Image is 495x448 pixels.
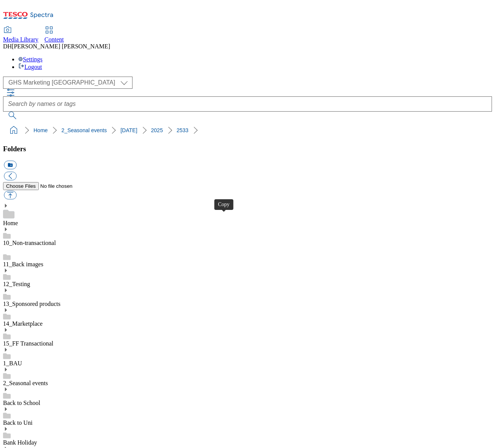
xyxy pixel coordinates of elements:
a: 2025 [151,127,163,133]
a: Home [34,127,48,133]
a: Media Library [3,27,38,43]
a: Home [3,220,18,226]
h3: Folders [3,145,492,153]
a: Bank Holiday [3,439,37,446]
a: [DATE] [120,127,137,133]
a: 2_Seasonal events [3,380,48,386]
a: Logout [18,64,42,70]
a: 1_BAU [3,360,22,366]
a: 14_Marketplace [3,320,43,327]
a: Back to School [3,400,40,406]
a: Settings [18,56,43,62]
a: 2_Seasonal events [61,127,107,133]
span: [PERSON_NAME] [PERSON_NAME] [12,43,110,50]
a: Content [45,27,64,43]
a: 13_Sponsored products [3,301,61,307]
a: 12_Testing [3,281,30,287]
a: 2533 [177,127,188,133]
a: 11_Back images [3,261,43,267]
span: DH [3,43,12,50]
input: Search by names or tags [3,96,492,112]
a: Back to Uni [3,419,32,426]
a: 10_Non-transactional [3,240,56,246]
a: home [8,124,20,136]
span: Content [45,36,64,43]
span: Media Library [3,36,38,43]
nav: breadcrumb [3,123,492,138]
a: 15_FF Transactional [3,340,53,347]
